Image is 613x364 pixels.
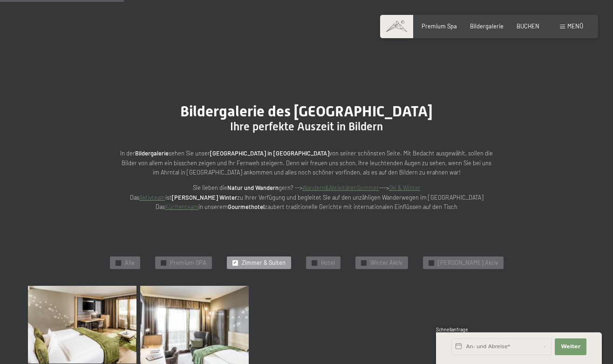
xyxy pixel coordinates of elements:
[180,102,433,120] span: Bildergalerie des [GEOGRAPHIC_DATA]
[120,148,493,177] p: In der sehen Sie unser von seiner schönsten Seite. Mit Bedacht ausgewählt, sollen die Bilder von ...
[28,286,136,363] img: Bildergalerie
[567,22,583,30] span: Menü
[389,184,421,191] a: Ski & Winter
[162,260,165,265] span: ✓
[422,22,457,30] a: Premium Spa
[233,260,237,265] span: ✓
[165,203,198,210] a: Küchenteam
[436,327,468,332] span: Schnellanfrage
[517,22,539,30] a: BUCHEN
[313,260,316,265] span: ✓
[125,259,135,267] span: Alle
[228,203,265,210] strong: Gourmethotel
[210,149,329,157] strong: [GEOGRAPHIC_DATA] in [GEOGRAPHIC_DATA]
[438,259,498,267] span: [PERSON_NAME] Aktiv
[230,120,383,133] span: Ihre perfekte Auszeit in Bildern
[172,194,237,201] strong: [PERSON_NAME] Winter
[321,259,335,267] span: Hotel
[370,259,402,267] span: Winter Aktiv
[561,343,580,351] span: Weiter
[302,184,379,191] a: Wandern&AktivitätenSommer
[227,184,279,191] strong: Natur und Wandern
[362,260,365,265] span: ✓
[242,259,286,267] span: Zimmer & Suiten
[429,260,433,265] span: ✓
[555,338,586,355] button: Weiter
[170,259,206,267] span: Premium SPA
[139,194,165,201] a: Aktivteam
[116,260,120,265] span: ✓
[135,149,169,157] strong: Bildergalerie
[120,183,493,211] p: Sie lieben die gern? --> ---> Das ist zu Ihrer Verfügung und begleitet Sie auf den unzähligen Wan...
[470,22,504,30] a: Bildergalerie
